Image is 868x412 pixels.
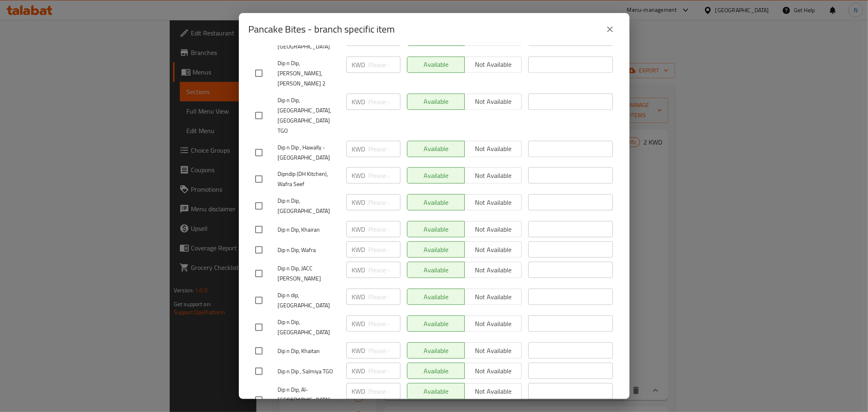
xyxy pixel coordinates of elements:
[352,386,365,396] p: KWD
[352,292,365,302] p: KWD
[278,317,340,337] span: Dip n Dip, [GEOGRAPHIC_DATA]
[369,167,400,184] input: Please enter price
[369,289,400,305] input: Please enter price
[278,142,340,163] span: Dip n Dip , Hawally - [GEOGRAPHIC_DATA]
[352,60,365,70] p: KWD
[278,290,340,311] span: Dip n dip, [GEOGRAPHIC_DATA]
[278,58,340,89] span: Dip n Dip, [PERSON_NAME],[PERSON_NAME] 2
[278,169,340,189] span: Dipndip (DH Kitchen), Wafra Seef
[369,316,400,332] input: Please enter price
[352,265,365,275] p: KWD
[278,225,340,235] span: Dip n Dip, Khairan
[352,197,365,207] p: KWD
[369,363,400,379] input: Please enter price
[352,346,365,355] p: KWD
[369,57,400,73] input: Please enter price
[352,366,365,376] p: KWD
[352,171,365,180] p: KWD
[278,245,340,255] span: Dip n Dip, Wafra
[249,23,395,36] h2: Pancake Bites - branch specific item
[278,196,340,216] span: Dip n Dip, [GEOGRAPHIC_DATA]
[369,94,400,110] input: Please enter price
[278,366,340,377] span: Dip n Dip , Salmiya TGO
[600,20,620,39] button: close
[369,342,400,359] input: Please enter price
[369,241,400,258] input: Please enter price
[369,383,400,399] input: Please enter price
[369,221,400,237] input: Please enter price
[369,194,400,210] input: Please enter price
[352,245,365,254] p: KWD
[352,144,365,154] p: KWD
[369,141,400,157] input: Please enter price
[278,31,340,52] span: Dip n Dip, [GEOGRAPHIC_DATA]
[278,263,340,284] span: Dip n Dip, JACC [PERSON_NAME]
[278,95,340,136] span: Dip n Dip, [GEOGRAPHIC_DATA], [GEOGRAPHIC_DATA] TGO
[352,97,365,107] p: KWD
[369,262,400,278] input: Please enter price
[278,346,340,356] span: Dip n Dip, Khaitan
[352,224,365,234] p: KWD
[352,319,365,329] p: KWD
